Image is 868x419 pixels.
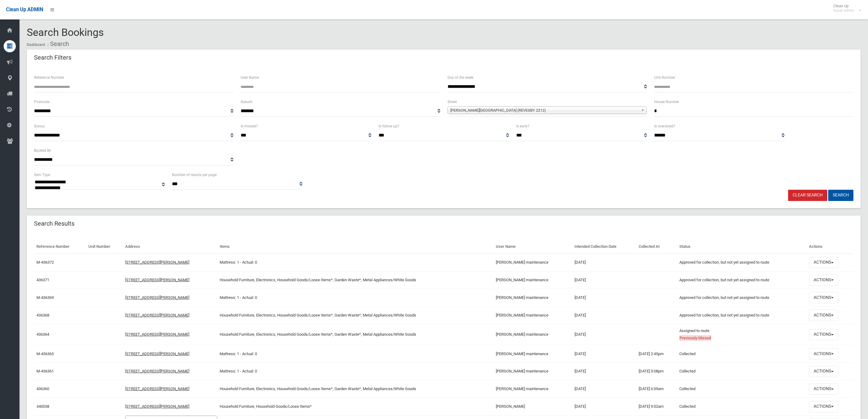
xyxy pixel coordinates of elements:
td: [DATE] 2:45pm [636,345,677,363]
span: [PERSON_NAME][GEOGRAPHIC_DATA] (REVESBY 2212) [450,107,639,114]
a: [STREET_ADDRESS][PERSON_NAME] [125,386,189,391]
a: M-436361 [36,369,54,373]
a: M-436372 [36,260,54,265]
td: [PERSON_NAME] maintenance [493,289,572,306]
td: [DATE] [572,380,636,398]
th: Intended Collection Date [572,240,636,254]
label: Postcode [34,99,50,105]
label: Street [448,99,457,105]
td: Household Furniture, Electronics, Household Goods/Loose Items*, Garden Waste*, Metal Appliances/W... [217,306,493,324]
td: [PERSON_NAME] maintenance [493,306,572,324]
td: [PERSON_NAME] maintenance [493,380,572,398]
td: Household Furniture, Household Goods/Loose Items* [217,398,493,415]
td: [DATE] 3:08pm [636,362,677,380]
span: Clean Up [830,4,860,13]
th: User Name [493,240,572,254]
td: [DATE] [572,324,636,345]
a: Dashboard [27,43,45,47]
a: 436360 [36,386,49,391]
td: [PERSON_NAME] [493,398,572,415]
td: [PERSON_NAME] maintenance [493,324,572,345]
a: 436368 [36,313,49,317]
button: Actions [809,292,838,303]
a: M-436369 [36,295,54,300]
td: Mattress: 1 - Actual: 0 [217,345,493,363]
a: [STREET_ADDRESS][PERSON_NAME] [125,260,189,265]
label: Is missed? [241,123,258,130]
label: Item Type [34,171,50,178]
label: Status [34,123,45,130]
th: Address [123,240,217,254]
td: Collected [677,380,807,398]
td: [DATE] [572,254,636,271]
td: [DATE] [572,398,636,415]
td: [DATE] [572,345,636,363]
td: [DATE] [572,289,636,306]
td: Mattress: 1 - Actual: 0 [217,362,493,380]
td: Approved for collection, but not yet assigned to route [677,306,807,324]
a: [STREET_ADDRESS][PERSON_NAME] [125,295,189,300]
label: User Name [241,74,259,81]
td: [PERSON_NAME] maintenance [493,271,572,289]
a: [STREET_ADDRESS][PERSON_NAME] [125,278,189,282]
td: Approved for collection, but not yet assigned to route [677,254,807,271]
td: [DATE] 6:59am [636,380,677,398]
button: Actions [809,348,838,359]
span: Previously Missed [679,335,711,341]
label: Day of the week [448,74,473,81]
td: Approved for collection, but not yet assigned to route [677,271,807,289]
button: Actions [809,329,838,340]
header: Search Results [27,218,82,230]
td: Collected [677,362,807,380]
th: Unit Number [86,240,123,254]
td: Mattress: 1 - Actual: 0 [217,289,493,306]
td: Collected [677,398,807,415]
th: Actions [807,240,853,254]
header: Search Filters [27,52,79,64]
td: [DATE] [572,306,636,324]
button: Search [828,190,853,201]
td: [DATE] [572,271,636,289]
td: Household Furniture, Electronics, Household Goods/Loose Items*, Garden Waste*, Metal Appliances/W... [217,380,493,398]
small: Super Admin [833,8,854,13]
a: 436371 [36,278,49,282]
a: 436364 [36,332,49,337]
label: Unit Number [654,74,675,81]
label: Booked By [34,147,51,154]
label: House Number [654,99,679,105]
td: [DATE] [572,362,636,380]
th: Items [217,240,493,254]
td: [PERSON_NAME] maintenance [493,345,572,363]
label: Suburb [241,99,252,105]
button: Actions [809,383,838,395]
label: Is oversized? [654,123,675,130]
td: Approved for collection, but not yet assigned to route [677,289,807,306]
a: Clear Search [788,190,827,201]
a: [STREET_ADDRESS][PERSON_NAME] [125,404,189,409]
th: Reference Number [34,240,86,254]
a: 340038 [36,404,49,409]
td: Collected [677,345,807,363]
a: [STREET_ADDRESS][PERSON_NAME] [125,369,189,373]
td: Household Furniture, Electronics, Household Goods/Loose Items*, Garden Waste*, Metal Appliances/W... [217,271,493,289]
td: Assigned to route [677,324,807,345]
button: Actions [809,275,838,286]
th: Status [677,240,807,254]
td: Household Furniture, Electronics, Household Goods/Loose Items*, Garden Waste*, Metal Appliances/W... [217,324,493,345]
td: [DATE] 9:02am [636,398,677,415]
span: Search Bookings [27,26,104,38]
button: Actions [809,257,838,268]
label: Is follow up? [379,123,399,130]
a: [STREET_ADDRESS][PERSON_NAME] [125,313,189,317]
td: Mattress: 1 - Actual: 0 [217,254,493,271]
span: Clean Up ADMIN [6,7,43,12]
label: Is early? [516,123,530,130]
button: Actions [809,310,838,321]
a: [STREET_ADDRESS][PERSON_NAME] [125,332,189,337]
label: Reference Number [34,74,64,81]
a: [STREET_ADDRESS][PERSON_NAME] [125,351,189,356]
a: M-436365 [36,351,54,356]
label: Number of results per page [172,171,217,178]
th: Collected At [636,240,677,254]
td: [PERSON_NAME] maintenance [493,254,572,271]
